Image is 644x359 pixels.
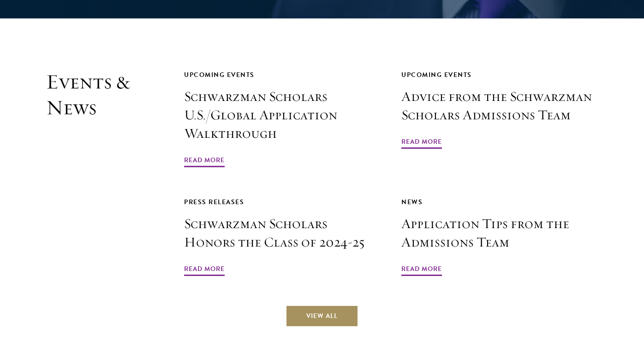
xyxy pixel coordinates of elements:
[184,196,381,208] div: Press Releases
[286,305,358,327] a: View All
[184,69,381,81] div: Upcoming Events
[401,215,598,252] h3: Application Tips from the Admissions Team
[401,263,442,277] span: Read More
[401,69,598,150] a: Upcoming Events Advice from the Schwarzman Scholars Admissions Team Read More
[184,196,381,277] a: Press Releases Schwarzman Scholars Honors the Class of 2024-25 Read More
[401,136,442,150] span: Read More
[184,263,225,277] span: Read More
[401,88,598,124] h3: Advice from the Schwarzman Scholars Admissions Team
[46,69,138,277] h2: Events & News
[401,196,598,277] a: News Application Tips from the Admissions Team Read More
[184,88,381,143] h3: Schwarzman Scholars U.S./Global Application Walkthrough
[401,196,598,208] div: News
[184,154,225,169] span: Read More
[184,69,381,169] a: Upcoming Events Schwarzman Scholars U.S./Global Application Walkthrough Read More
[184,215,381,252] h3: Schwarzman Scholars Honors the Class of 2024-25
[401,69,598,81] div: Upcoming Events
